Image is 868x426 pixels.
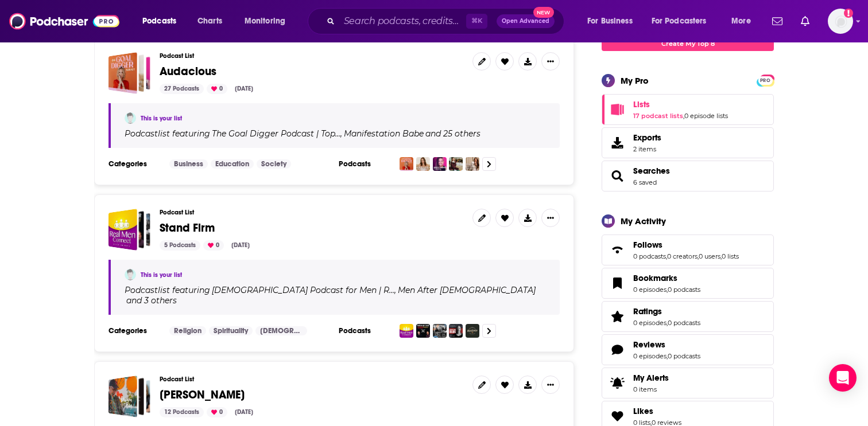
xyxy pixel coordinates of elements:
[633,339,700,350] a: Reviews
[633,385,669,393] span: 0 items
[602,301,774,332] span: Ratings
[160,52,463,60] h3: Podcast List
[126,295,177,306] p: and 3 others
[160,221,215,235] span: Stand Firm
[416,157,430,171] img: Manifestation Babe
[722,252,739,260] a: 0 lists
[400,157,413,171] img: The Goal Digger Podcast | Top Business and Marketing Podcast for Creatives, Entrepreneurs, and Wo...
[211,159,254,169] a: Education
[697,252,699,260] span: ,
[633,112,683,120] a: 17 podcast lists
[541,376,560,394] button: Show More Button
[342,129,424,138] a: Manifestation Babe
[633,406,681,416] a: Likes
[602,268,774,299] span: Bookmarks
[606,168,629,184] a: Searches
[731,13,751,29] span: More
[633,178,657,186] a: 6 saved
[633,240,662,250] span: Follows
[209,326,253,335] a: Spirituality
[108,376,150,417] a: Ginger Stache
[210,286,394,295] a: [DEMOGRAPHIC_DATA] Podcast for Men | R…
[319,8,575,34] div: Search podcasts, credits, & more...
[633,99,650,110] span: Lists
[602,94,774,125] span: Lists
[533,7,554,18] span: New
[245,13,285,29] span: Monitoring
[633,352,666,360] a: 0 episodes
[606,275,629,291] a: Bookmarks
[633,273,677,283] span: Bookmarks
[466,324,479,338] img: The Pursuit of Manliness
[160,240,200,251] div: 5 Podcasts
[606,408,629,424] a: Likes
[602,36,774,51] a: Create My Top 8
[668,319,700,327] a: 0 podcasts
[633,273,700,283] a: Bookmarks
[255,326,307,335] a: [DEMOGRAPHIC_DATA]
[108,326,160,335] h3: Categories
[449,324,463,338] img: Front Row Dads with Jon Vroman
[466,14,487,29] span: ⌘ K
[125,112,136,124] a: Ella Rose Murphy
[602,127,774,158] a: Exports
[207,407,227,417] div: 0
[666,352,668,360] span: ,
[602,235,774,265] span: Follows
[141,271,182,279] a: This is your list
[197,13,222,29] span: Charts
[666,252,667,260] span: ,
[633,286,666,294] a: 0 episodes
[723,12,765,30] button: open menu
[541,52,560,71] button: Show More Button
[394,285,396,295] span: ,
[190,12,229,30] a: Charts
[160,84,204,94] div: 27 Podcasts
[160,388,245,402] span: [PERSON_NAME]
[400,324,413,338] img: Christian Podcast for Men | Real Men Connect
[160,65,216,78] a: Audacious
[579,12,647,30] button: open menu
[633,406,653,416] span: Likes
[108,52,150,94] a: Audacious
[668,352,700,360] a: 0 podcasts
[339,159,390,169] h3: Podcasts
[844,9,853,18] svg: Email not verified
[541,209,560,227] button: Show More Button
[160,222,215,235] a: Stand Firm
[141,115,182,122] a: This is your list
[667,252,697,260] a: 0 creators
[169,326,206,335] a: Religion
[602,334,774,365] span: Reviews
[633,240,739,250] a: Follows
[416,324,430,338] img: Men After God
[606,308,629,325] a: Ratings
[160,209,463,216] h3: Podcast List
[230,84,258,94] div: [DATE]
[340,128,342,139] span: ,
[160,64,216,79] span: Audacious
[160,407,204,417] div: 12 Podcasts
[666,319,668,327] span: ,
[633,166,670,176] a: Searches
[212,286,394,295] h4: [DEMOGRAPHIC_DATA] Podcast for Men | R…
[699,252,720,260] a: 0 users
[633,306,662,316] span: Ratings
[652,13,707,29] span: For Podcasters
[633,252,666,260] a: 0 podcasts
[502,18,549,24] span: Open Advanced
[587,13,633,29] span: For Business
[212,129,340,138] h4: The Goal Digger Podcast | Top…
[425,128,480,139] p: and 25 others
[344,129,424,138] h4: Manifestation Babe
[633,132,661,143] span: Exports
[606,101,629,118] a: Lists
[339,12,466,30] input: Search podcasts, credits, & more...
[203,240,224,251] div: 0
[108,209,150,251] a: Stand Firm
[9,10,119,32] img: Podchaser - Follow, Share and Rate Podcasts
